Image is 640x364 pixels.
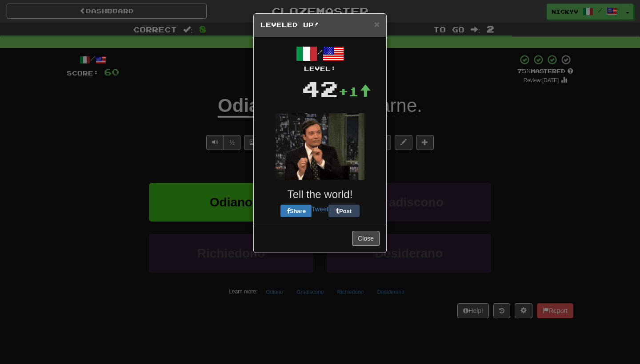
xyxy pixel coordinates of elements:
[374,19,380,29] span: ×
[260,189,380,200] h3: Tell the world!
[302,73,338,104] div: 42
[260,20,380,29] h5: Leveled Up!
[280,205,312,217] button: Share
[352,231,380,246] button: Close
[276,113,364,180] img: fallon-a20d7af9049159056f982dd0e4b796b9edb7b1d2ba2b0a6725921925e8bac842.gif
[328,205,360,217] button: Post
[260,64,380,73] div: Level:
[338,83,371,100] div: +1
[260,43,380,73] div: /
[312,206,328,213] a: Tweet
[374,20,380,29] button: Close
